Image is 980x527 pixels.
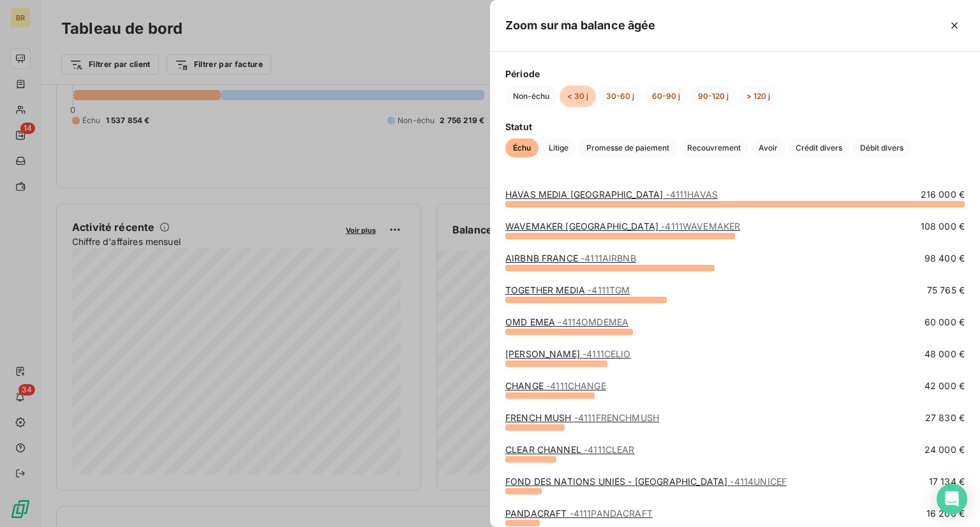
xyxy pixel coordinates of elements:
button: > 120 j [739,85,778,107]
span: - 4111WAVEMAKER [661,221,740,232]
button: < 30 j [560,85,596,107]
span: 16 200 € [926,507,965,520]
button: Non-échu [505,85,557,107]
a: TOGETHER MEDIA [505,285,630,295]
button: 30-60 j [598,85,642,107]
span: 27 830 € [925,412,965,424]
h5: Zoom sur ma balance âgée [505,17,656,34]
a: WAVEMAKER [GEOGRAPHIC_DATA] [505,221,740,232]
span: 75 765 € [927,284,965,297]
a: [PERSON_NAME] [505,348,631,359]
span: 60 000 € [924,316,965,329]
a: FOND DES NATIONS UNIES - [GEOGRAPHIC_DATA] [505,476,787,487]
button: 60-90 j [644,85,688,107]
span: - 4111AIRBNB [581,253,636,263]
button: Crédit divers [788,138,850,158]
span: 108 000 € [921,220,965,233]
span: - 4114UNICEF [730,476,787,487]
a: PANDACRAFT [505,508,653,519]
span: - 4111CHANGE [546,380,606,391]
span: 42 000 € [924,380,965,392]
button: Débit divers [852,138,911,158]
a: CLEAR CHANNEL [505,444,635,455]
span: Statut [505,120,965,133]
span: 216 000 € [921,188,965,201]
span: 24 000 € [924,443,965,456]
a: OMD EMEA [505,316,628,327]
span: - 4111FRENCHMUSH [574,412,659,423]
span: 48 000 € [924,348,965,360]
a: HAVAS MEDIA [GEOGRAPHIC_DATA] [505,189,718,200]
div: Open Intercom Messenger [937,484,967,514]
span: 98 400 € [924,252,965,265]
span: - 4114OMDEMEA [558,316,628,327]
button: Avoir [751,138,785,158]
span: - 4111HAVAS [666,189,718,200]
button: Recouvrement [679,138,748,158]
button: Échu [505,138,538,158]
a: AIRBNB FRANCE [505,253,636,263]
button: Promesse de paiement [579,138,677,158]
button: Litige [541,138,576,158]
a: CHANGE [505,380,606,391]
span: - 4111PANDACRAFT [570,508,653,519]
button: 90-120 j [690,85,736,107]
span: - 4111TGM [588,285,630,295]
span: Période [505,67,965,80]
span: - 4111CLEAR [584,444,635,455]
a: FRENCH MUSH [505,412,659,423]
span: - 4111CELIO [583,348,631,359]
span: 17 134 € [929,475,965,488]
